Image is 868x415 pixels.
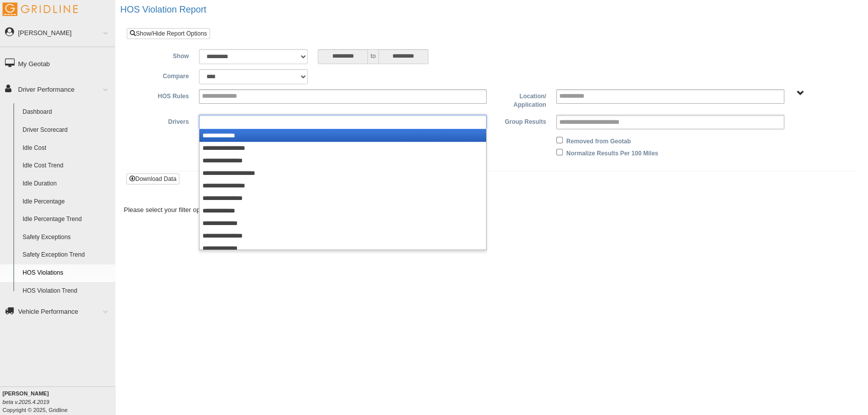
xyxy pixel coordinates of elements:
[492,115,551,127] label: Group Results
[18,229,115,247] a: Safety Exceptions
[18,264,115,282] a: HOS Violations
[127,28,210,39] a: Show/Hide Report Options
[3,389,115,414] div: Copyright © 2025, Gridline
[18,211,115,229] a: Idle Percentage Trend
[3,399,49,405] i: beta v.2025.4.2019
[18,157,115,175] a: Idle Cost Trend
[3,390,49,396] b: [PERSON_NAME]
[120,5,868,15] h2: HOS Violation Report
[566,146,658,158] label: Normalize Results Per 100 Miles
[126,173,179,184] button: Download Data
[134,89,194,101] label: HOS Rules
[18,103,115,121] a: Dashboard
[566,134,631,146] label: Removed from Geotab
[368,49,378,64] span: to
[134,69,194,81] label: Compare
[18,139,115,157] a: Idle Cost
[18,282,115,300] a: HOS Violation Trend
[124,206,360,214] span: Please select your filter options above and click "Apply Filters" to view your report.
[492,89,551,110] label: Location/ Application
[18,246,115,264] a: Safety Exception Trend
[18,175,115,193] a: Idle Duration
[18,121,115,139] a: Driver Scorecard
[3,3,78,16] img: Gridline
[134,115,194,127] label: Drivers
[18,193,115,211] a: Idle Percentage
[134,49,194,61] label: Show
